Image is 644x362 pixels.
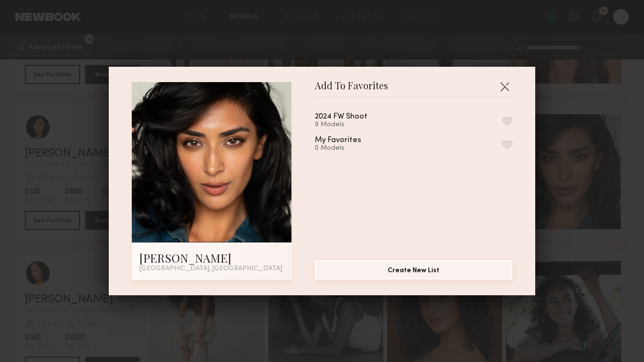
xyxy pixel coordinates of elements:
[315,82,388,97] span: Add To Favorites
[139,265,284,272] div: [GEOGRAPHIC_DATA], [GEOGRAPHIC_DATA]
[315,121,391,129] div: 9 Models
[315,260,512,279] button: Create New List
[139,250,284,265] div: [PERSON_NAME]
[497,79,512,94] button: Close
[315,136,361,145] div: My Favorites
[315,113,368,121] div: 2024 FW Shoot
[315,145,384,152] div: 0 Models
